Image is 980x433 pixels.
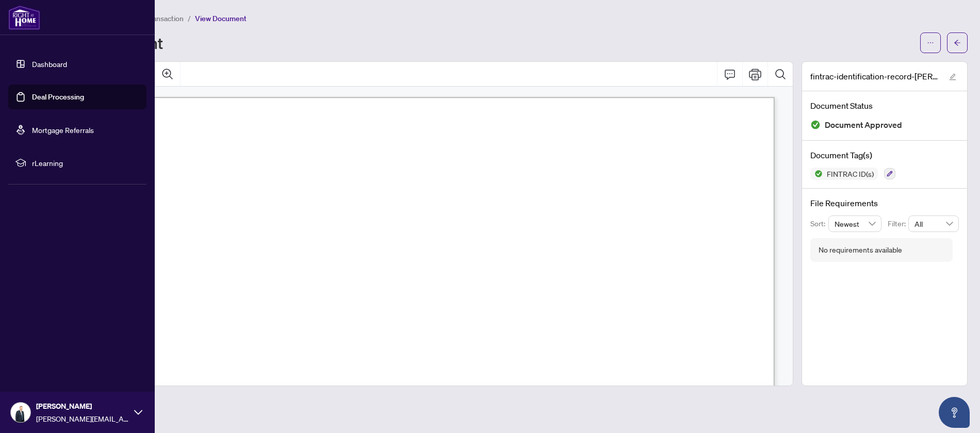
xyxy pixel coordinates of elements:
img: Profile Icon [11,403,30,422]
p: Filter: [888,218,908,229]
img: logo [8,5,40,30]
button: Open asap [939,397,970,428]
span: [PERSON_NAME] [36,401,129,412]
span: FINTRAC ID(s) [823,170,878,177]
span: Newest [835,216,876,231]
li: / [188,12,191,24]
span: [PERSON_NAME][EMAIL_ADDRESS][DOMAIN_NAME] [36,413,129,424]
span: fintrac-identification-record-[PERSON_NAME]-m-[PERSON_NAME]-20250814-044802.pdf [810,70,939,82]
a: Deal Processing [32,92,84,102]
span: edit [949,73,956,80]
div: No requirements available [819,244,902,256]
p: Sort: [810,218,828,229]
h4: Document Status [810,99,959,112]
span: rLearning [32,157,139,169]
a: Dashboard [32,59,67,69]
h4: Document Tag(s) [810,149,959,161]
span: arrow-left [954,39,961,46]
span: All [914,216,953,231]
span: ellipsis [927,39,934,46]
img: Document Status [810,120,821,130]
span: Document Approved [825,118,902,132]
h4: File Requirements [810,197,959,209]
span: View Document [195,14,247,23]
img: Status Icon [810,168,823,180]
a: Mortgage Referrals [32,125,94,135]
span: View Transaction [128,14,184,23]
